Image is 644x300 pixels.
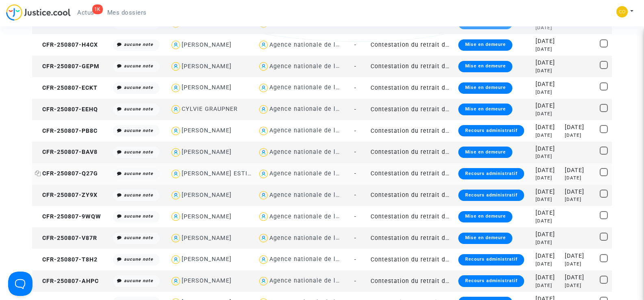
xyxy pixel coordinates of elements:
div: Mise en demeure [458,39,512,51]
div: Mise en demeure [458,61,512,72]
div: [DATE] [536,153,559,160]
img: icon-user.svg [170,211,182,222]
div: [DATE] [565,132,594,139]
img: icon-user.svg [258,211,269,222]
div: Agence nationale de l'habitat [269,41,359,48]
img: icon-user.svg [170,104,182,115]
div: Recours administratif [458,275,524,287]
img: icon-user.svg [170,232,182,244]
td: Contestation du retrait de [PERSON_NAME] par l'ANAH (mandataire) [368,34,455,56]
div: [DATE] [536,37,559,46]
span: CFR-250807-BAV8 [35,149,98,155]
span: CFR-250807-ECKT [35,84,98,91]
img: icon-user.svg [258,82,269,94]
td: Contestation du retrait de [PERSON_NAME] par l'ANAH (mandataire) [368,227,455,249]
i: aucune note [124,85,153,90]
div: [PERSON_NAME] [182,149,232,155]
div: [PERSON_NAME] [182,235,232,242]
span: - [354,170,356,177]
img: icon-user.svg [258,232,269,244]
div: Agence nationale de l'habitat [269,170,359,177]
a: 1KActus [71,6,101,19]
div: [DATE] [536,218,559,224]
span: CFR-250807-Q27G [35,170,98,177]
span: - [354,235,356,242]
div: Recours administratif [458,168,524,179]
span: CFR-250807-T8H2 [35,256,98,263]
td: Contestation du retrait de [PERSON_NAME] par l'ANAH (mandataire) [368,249,455,270]
span: - [354,41,356,48]
div: [PERSON_NAME] [182,256,232,263]
span: - [354,106,356,113]
div: Agence nationale de l'habitat [269,256,359,263]
span: Actus [77,9,94,16]
div: Mise en demeure [458,147,512,158]
i: aucune note [124,278,153,283]
div: CYLVIE GRAUPNER [182,106,238,112]
img: icon-user.svg [170,254,182,265]
i: aucune note [124,42,153,47]
img: icon-user.svg [258,147,269,158]
img: icon-user.svg [170,39,182,51]
img: icon-user.svg [170,147,182,158]
div: [DATE] [565,196,594,203]
div: [PERSON_NAME] [182,41,232,48]
div: Recours administratif [458,254,524,265]
div: [DATE] [536,132,559,139]
div: [DATE] [565,175,594,181]
td: Contestation du retrait de [PERSON_NAME] par l'ANAH (mandataire) [368,270,455,292]
div: Agence nationale de l'habitat [269,149,359,155]
span: - [354,192,356,199]
i: aucune note [124,149,153,155]
div: [DATE] [536,58,559,67]
div: [DATE] [536,252,559,261]
td: Contestation du retrait de [PERSON_NAME] par l'ANAH (mandataire) [368,163,455,185]
span: CFR-250807-EEHQ [35,106,98,113]
a: Mes dossiers [101,6,153,19]
img: icon-user.svg [170,60,182,72]
span: - [354,63,356,70]
div: [DATE] [536,80,559,89]
div: [DATE] [565,273,594,282]
img: icon-user.svg [170,190,182,201]
div: [DATE] [536,273,559,282]
i: aucune note [124,192,153,198]
div: [DATE] [536,110,559,117]
div: Recours administratif [458,125,524,136]
span: CFR-250807-V87R [35,235,97,242]
i: aucune note [124,257,153,262]
div: Agence nationale de l'habitat [269,127,359,134]
img: jc-logo.svg [6,4,71,21]
div: [DATE] [565,252,594,261]
div: [DATE] [536,239,559,246]
div: [PERSON_NAME] [182,63,232,70]
img: icon-user.svg [170,125,182,137]
div: [DATE] [536,188,559,196]
div: [DATE] [565,123,594,132]
span: CFR-250807-GEPM [35,63,100,70]
div: Agence nationale de l'habitat [269,235,359,242]
div: Mise en demeure [458,233,512,244]
img: icon-user.svg [258,104,269,115]
td: Contestation du retrait de [PERSON_NAME] par l'ANAH (mandataire) [368,120,455,142]
img: icon-user.svg [258,39,269,51]
div: [PERSON_NAME] [182,20,232,27]
i: aucune note [124,235,153,240]
div: [DATE] [565,166,594,175]
div: [PERSON_NAME] [182,192,232,199]
span: CFR-250807-PB8C [35,127,98,134]
div: [DATE] [536,196,559,203]
span: - [354,149,356,155]
img: 84a266a8493598cb3cce1313e02c3431 [616,6,628,17]
img: icon-user.svg [170,82,182,94]
div: [DATE] [536,67,559,74]
i: aucune note [124,171,153,176]
div: Agence nationale de l'habitat [269,277,359,284]
div: Mise en demeure [458,104,512,115]
div: [PERSON_NAME] [182,84,232,91]
div: [DATE] [536,89,559,96]
div: [DATE] [536,46,559,53]
img: icon-user.svg [258,60,269,72]
div: [DATE] [536,230,559,239]
div: [PERSON_NAME] [182,213,232,220]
